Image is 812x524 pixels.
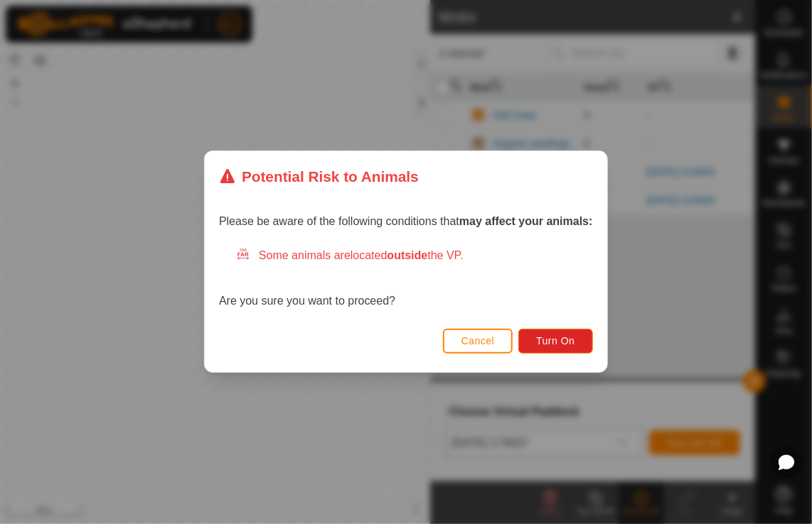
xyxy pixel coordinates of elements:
span: located the VP. [351,250,464,262]
span: Turn On [537,336,575,347]
span: Cancel [461,336,495,347]
button: Cancel [443,329,513,354]
div: Some animals are [236,248,593,265]
span: Please be aware of the following conditions that [219,216,593,228]
strong: outside [388,250,428,262]
div: Are you sure you want to proceed? [219,248,593,310]
strong: may affect your animals: [459,216,593,228]
div: Potential Risk to Animals [219,165,419,187]
button: Turn On [519,329,593,354]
